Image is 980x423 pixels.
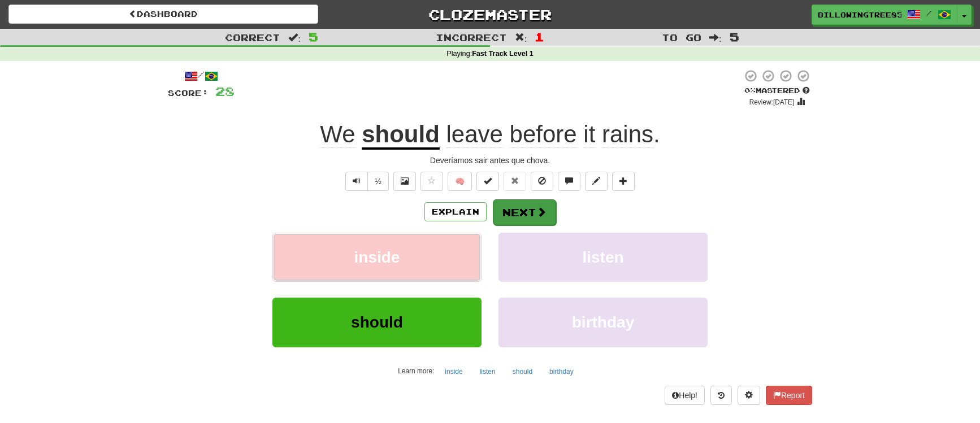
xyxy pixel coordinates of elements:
button: Favorite sentence (alt+f) [420,172,443,191]
button: Play sentence audio (ctl+space) [345,172,368,191]
span: should [351,313,403,331]
button: listen [498,233,708,282]
u: should [362,121,440,150]
span: leave [446,121,503,148]
span: before [510,121,577,148]
div: Text-to-speech controls [343,172,389,191]
span: / [926,9,932,17]
span: rains [602,121,653,148]
small: Review: [DATE] [749,98,795,106]
a: BillowingTree8594 / [812,5,957,25]
span: Incorrect [436,32,507,43]
span: To go [662,32,701,43]
button: Add to collection (alt+a) [612,172,635,191]
button: Set this sentence to 100% Mastered (alt+m) [476,172,499,191]
span: listen [582,248,623,266]
span: : [515,33,527,42]
button: ½ [367,172,389,191]
button: Help! [665,386,705,405]
div: Mastered [742,86,812,96]
span: Correct [225,32,280,43]
button: Round history (alt+y) [710,386,732,405]
button: should [272,298,482,347]
span: BillowingTree8594 [818,10,901,20]
button: Report [766,386,812,405]
span: 0 % [744,86,756,95]
span: 28 [215,84,235,98]
button: Discuss sentence (alt+u) [558,172,580,191]
button: Reset to 0% Mastered (alt+r) [504,172,526,191]
button: Edit sentence (alt+d) [585,172,608,191]
span: 1 [535,30,544,43]
div: / [168,69,235,83]
span: : [709,33,722,42]
span: : [288,33,301,42]
span: We [320,121,355,148]
span: it [583,121,595,148]
button: Show image (alt+x) [393,172,416,191]
span: 5 [730,30,739,43]
button: Explain [424,202,487,221]
button: birthday [543,363,580,380]
a: Clozemaster [335,5,645,24]
button: 🧠 [448,172,472,191]
button: listen [474,363,502,380]
button: Ignore sentence (alt+i) [531,172,553,191]
strong: Fast Track Level 1 [472,50,534,58]
div: Deveríamos sair antes que chova. [168,155,812,166]
button: should [506,363,539,380]
button: birthday [498,298,708,347]
span: . [440,121,660,148]
span: 5 [309,30,318,43]
span: inside [354,248,400,266]
button: inside [272,233,482,282]
span: Score: [168,88,209,98]
small: Learn more: [398,367,434,375]
span: birthday [572,313,634,331]
button: inside [439,363,469,380]
button: Next [493,199,556,225]
a: Dashboard [8,5,318,24]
